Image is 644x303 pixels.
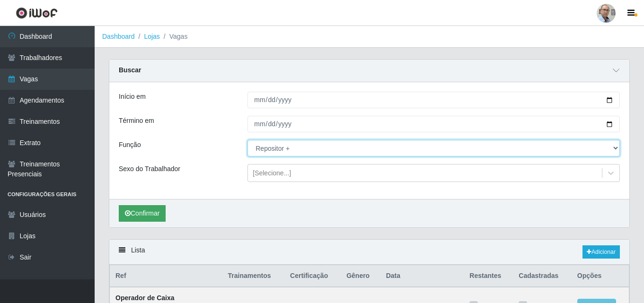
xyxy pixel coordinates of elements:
label: Função [119,140,141,150]
th: Opções [572,265,629,287]
a: Adicionar [582,245,620,259]
strong: Operador de Caixa [115,294,175,302]
button: Confirmar [119,205,166,222]
label: Início em [119,92,146,102]
th: Certificação [284,265,341,287]
nav: breadcrumb [95,26,644,48]
th: Restantes [464,265,513,287]
input: 00/00/0000 [247,116,620,132]
label: Término em [119,116,154,126]
label: Sexo do Trabalhador [119,164,180,174]
strong: Buscar [119,66,141,74]
img: CoreUI Logo [16,7,58,19]
div: [Selecione...] [253,168,291,178]
th: Trainamentos [222,265,285,287]
th: Ref [110,265,222,287]
a: Dashboard [102,33,135,40]
input: 00/00/0000 [247,92,620,108]
th: Gênero [341,265,380,287]
a: Lojas [144,33,159,40]
li: Vagas [160,32,188,42]
th: Cadastradas [513,265,572,287]
div: Lista [109,240,629,265]
th: Data [380,265,464,287]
